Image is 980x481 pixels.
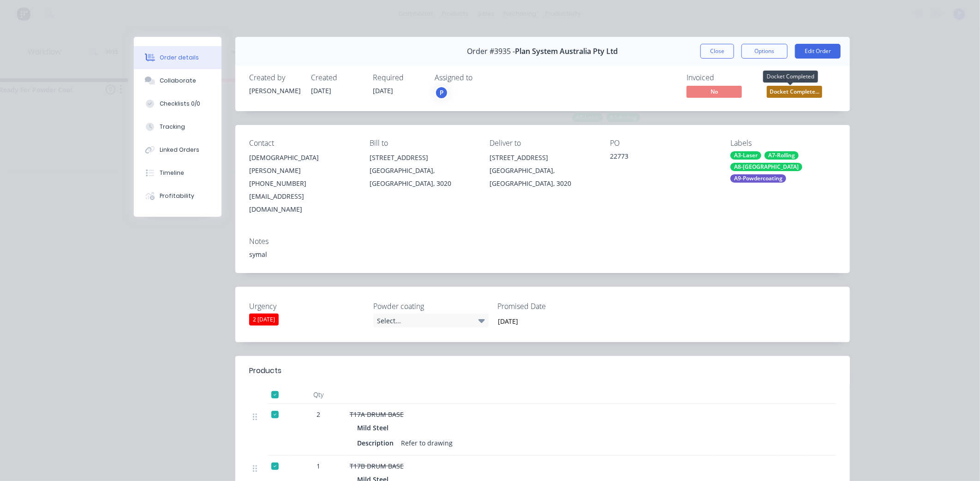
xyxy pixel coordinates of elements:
label: Powder coating [373,301,489,312]
div: Created [311,73,362,82]
button: Linked Orders [134,138,221,161]
div: Deliver to [490,139,596,148]
label: Urgency [249,301,365,312]
button: Checklists 0/0 [134,92,221,115]
button: P [435,86,448,100]
button: Timeline [134,161,221,184]
span: Plan System Australia Pty Ltd [515,47,618,56]
div: 22773 [610,151,716,164]
div: Linked Orders [160,146,199,154]
div: Products [249,365,281,376]
div: Bill to [370,139,475,148]
button: Docket Complete... [767,86,822,100]
div: Qty [291,386,346,404]
span: T17B DRUM BASE [350,462,404,470]
span: Docket Complete... [767,86,822,97]
div: [STREET_ADDRESS][GEOGRAPHIC_DATA], [GEOGRAPHIC_DATA], 3020 [490,151,596,190]
div: [PHONE_NUMBER] [249,177,355,190]
div: A3-Laser [730,151,761,160]
div: Labels [730,139,836,148]
div: [DEMOGRAPHIC_DATA][PERSON_NAME] [249,151,355,177]
div: Mild Steel [357,421,392,434]
span: Order #3935 - [467,47,515,56]
div: Profitability [160,192,194,200]
div: Select... [373,314,489,327]
span: [DATE] [373,86,393,95]
button: Order details [134,46,221,69]
button: Edit Order [795,44,841,59]
div: A8-[GEOGRAPHIC_DATA] [730,163,802,171]
div: Required [373,73,424,82]
div: [GEOGRAPHIC_DATA], [GEOGRAPHIC_DATA], 3020 [370,164,475,190]
label: Promised Date [497,301,613,312]
div: Order details [160,53,199,62]
div: Docket Completed [763,71,818,83]
div: [DEMOGRAPHIC_DATA][PERSON_NAME][PHONE_NUMBER][EMAIL_ADDRESS][DOMAIN_NAME] [249,151,355,216]
span: T17A DRUM BASE [350,410,404,419]
div: Assigned to [435,73,527,82]
div: A7-Rolling [765,151,799,160]
span: 2 [317,410,320,419]
span: No [687,86,742,97]
div: A9-Powdercoating [730,174,786,183]
button: Profitability [134,184,221,208]
div: [GEOGRAPHIC_DATA], [GEOGRAPHIC_DATA], 3020 [490,164,596,190]
span: 1 [317,461,320,471]
div: [EMAIL_ADDRESS][DOMAIN_NAME] [249,190,355,216]
div: Invoiced [687,73,756,82]
div: Tracking [160,123,185,131]
button: Tracking [134,115,221,138]
div: 2 [DATE] [249,314,279,326]
div: Notes [249,237,836,246]
div: [PERSON_NAME] [249,86,300,95]
div: Checklists 0/0 [160,100,200,108]
div: symal [249,249,836,259]
button: Close [700,44,734,59]
span: [DATE] [311,86,331,95]
input: Enter date [491,314,606,328]
div: Timeline [160,169,184,177]
div: [STREET_ADDRESS][GEOGRAPHIC_DATA], [GEOGRAPHIC_DATA], 3020 [370,151,475,190]
div: [STREET_ADDRESS] [490,151,596,164]
div: [STREET_ADDRESS] [370,151,475,164]
button: Collaborate [134,69,221,92]
div: Description [357,436,397,450]
button: Options [741,44,788,59]
div: PO [610,139,716,148]
div: Refer to drawing [397,436,456,450]
div: Created by [249,73,300,82]
div: Collaborate [160,77,196,85]
div: Contact [249,139,355,148]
